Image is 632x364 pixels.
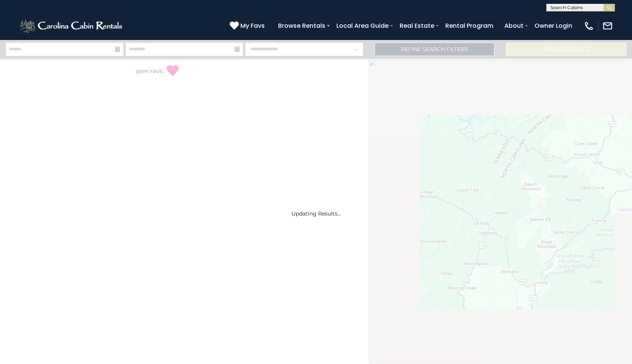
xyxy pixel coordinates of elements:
[584,21,594,31] img: phone-regular-white.png
[531,19,576,32] a: Owner Login
[230,21,267,31] a: My Favs
[333,19,392,32] a: Local Area Guide
[602,21,613,31] img: mail-regular-white.png
[19,18,125,34] img: White-1-2.png
[396,19,438,32] a: Real Estate
[240,21,265,30] span: My Favs
[501,19,527,32] a: About
[442,19,497,32] a: Rental Program
[274,19,329,32] a: Browse Rentals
